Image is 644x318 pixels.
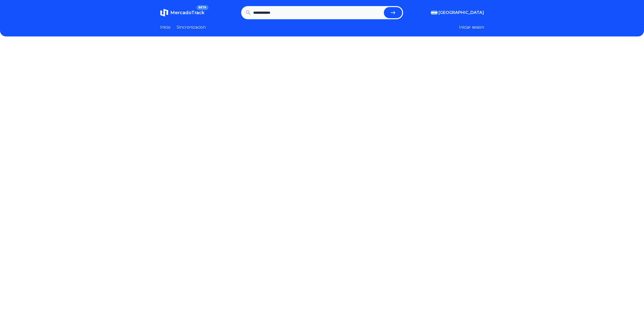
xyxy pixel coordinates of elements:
[431,10,484,16] button: [GEOGRAPHIC_DATA]
[459,24,484,30] button: Iniciar sesion
[431,11,438,15] img: Argentina
[160,9,204,17] a: MercadoTrackBETA
[170,10,204,15] span: MercadoTrack
[177,24,206,30] a: Sincronizacion
[439,10,484,16] span: [GEOGRAPHIC_DATA]
[196,5,208,10] span: BETA
[160,9,168,17] img: MercadoTrack
[160,24,171,30] a: Inicio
